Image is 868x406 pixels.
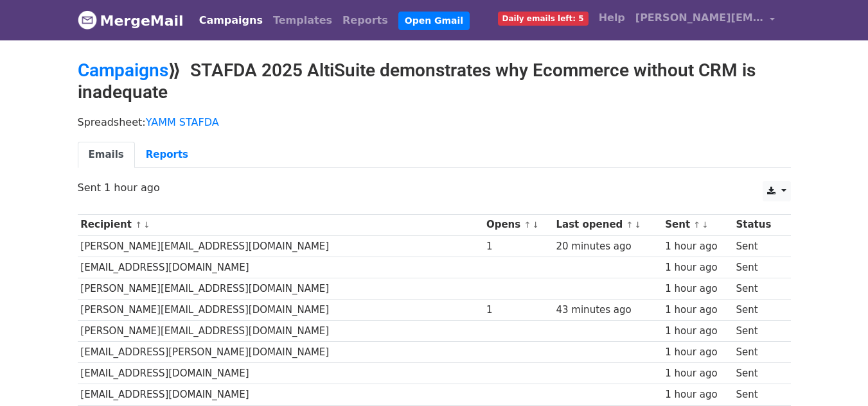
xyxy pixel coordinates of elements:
a: Help [594,5,630,31]
h2: ⟫ STAFDA 2025 AltiSuite demonstrates why Ecommerce without CRM is inadequate [78,60,791,103]
td: Sent [733,321,783,342]
div: 1 hour ago [665,282,730,296]
a: ↓ [702,220,709,230]
a: Reports [135,142,199,168]
td: Sent [733,384,783,405]
div: 1 hour ago [665,345,730,360]
img: MergeMail logo [78,10,97,30]
a: ↑ [693,220,700,230]
div: 1 [486,239,550,254]
a: Emails [78,142,135,168]
a: MergeMail [78,7,184,34]
a: YAMM STAFDA [146,116,219,128]
td: [EMAIL_ADDRESS][DOMAIN_NAME] [78,363,484,384]
td: [EMAIL_ADDRESS][DOMAIN_NAME] [78,384,484,405]
td: Sent [733,257,783,278]
div: 1 hour ago [665,387,730,402]
a: Daily emails left: 5 [493,5,594,31]
a: Reports [337,8,393,33]
div: 1 hour ago [665,366,730,381]
td: Sent [733,363,783,384]
th: Sent [662,214,732,235]
th: Last opened [553,214,662,235]
div: 20 minutes ago [556,239,659,254]
a: Templates [268,8,337,33]
td: Sent [733,342,783,363]
a: Open Gmail [398,12,470,30]
p: Spreadsheet: [78,115,791,129]
a: ↓ [532,220,539,230]
span: Daily emails left: 5 [498,12,589,26]
div: 1 [486,303,550,317]
a: ↑ [135,220,142,230]
a: Campaigns [78,60,168,81]
th: Opens [483,214,553,235]
div: 1 hour ago [665,239,730,254]
a: ↑ [626,220,633,230]
td: [EMAIL_ADDRESS][DOMAIN_NAME] [78,257,484,278]
a: ↑ [524,220,531,230]
div: 1 hour ago [665,303,730,317]
th: Recipient [78,214,484,235]
a: Campaigns [194,8,268,33]
iframe: Chat Widget [804,344,868,406]
td: [PERSON_NAME][EMAIL_ADDRESS][DOMAIN_NAME] [78,278,484,299]
div: 43 minutes ago [556,303,659,317]
div: 1 hour ago [665,260,730,275]
div: 1 hour ago [665,324,730,339]
a: ↓ [143,220,150,230]
a: ↓ [634,220,641,230]
a: [PERSON_NAME][EMAIL_ADDRESS][DOMAIN_NAME] [630,5,781,35]
td: [PERSON_NAME][EMAIL_ADDRESS][DOMAIN_NAME] [78,321,484,342]
td: Sent [733,278,783,299]
th: Status [733,214,783,235]
td: Sent [733,235,783,257]
td: [PERSON_NAME][EMAIL_ADDRESS][DOMAIN_NAME] [78,235,484,257]
td: [PERSON_NAME][EMAIL_ADDRESS][DOMAIN_NAME] [78,300,484,321]
p: Sent 1 hour ago [78,181,791,194]
td: [EMAIL_ADDRESS][PERSON_NAME][DOMAIN_NAME] [78,342,484,363]
td: Sent [733,300,783,321]
span: [PERSON_NAME][EMAIL_ADDRESS][DOMAIN_NAME] [635,10,764,26]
